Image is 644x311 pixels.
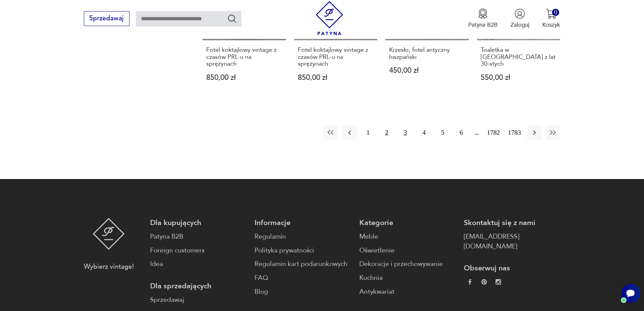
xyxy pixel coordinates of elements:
img: Ikona koszyka [546,8,556,19]
button: 2 [379,125,394,140]
a: Ikona medaluPatyna B2B [468,8,498,29]
p: Zaloguj [510,21,529,29]
a: Patyna B2B [150,232,246,242]
h3: Toaletka w [GEOGRAPHIC_DATA] z lat 30-stych [481,47,557,67]
a: [EMAIL_ADDRESS][DOMAIN_NAME] [464,232,560,251]
p: 850,00 zł [298,74,374,81]
button: 6 [454,125,469,140]
div: 0 [552,9,559,16]
img: c2fd9cf7f39615d9d6839a72ae8e59e5.webp [496,279,501,285]
p: Skontaktuj się z nami [464,218,560,228]
h3: Krzesło, fotel antyczny hiszpański [389,47,465,61]
p: 550,00 zł [481,74,557,81]
a: Meble [359,232,456,242]
iframe: Smartsupp widget button [621,284,640,303]
p: Wybierz vintage! [84,262,134,272]
a: Antykwariat [359,287,456,297]
button: 1782 [485,125,502,140]
a: Dekoracje i przechowywanie [359,259,456,269]
h3: Fotel koktajlowy vintage z czasów PRL-u na sprężynach [298,47,374,67]
p: 450,00 zł [389,67,465,74]
button: 5 [435,125,450,140]
img: Patyna - sklep z meblami i dekoracjami vintage [312,1,347,35]
img: Ikona medalu [478,8,488,19]
button: Zaloguj [510,8,529,29]
p: Dla kupujących [150,218,246,228]
img: 37d27d81a828e637adc9f9cb2e3d3a8a.webp [481,279,487,285]
a: FAQ [255,273,351,283]
p: 850,00 zł [206,74,282,81]
a: Polityka prywatności [255,246,351,256]
a: Sprzedawaj [84,16,129,22]
button: Patyna B2B [468,8,498,29]
a: Regulamin kart podarunkowych [255,259,351,269]
img: da9060093f698e4c3cedc1453eec5031.webp [467,279,473,285]
button: 1783 [506,125,523,140]
img: Ikonka użytkownika [515,8,525,19]
button: 3 [398,125,412,140]
button: 4 [417,125,431,140]
button: 1 [361,125,375,140]
p: Dla sprzedających [150,281,246,291]
p: Informacje [255,218,351,228]
p: Kategorie [359,218,456,228]
button: Szukaj [227,14,237,23]
button: Sprzedawaj [84,11,129,26]
img: Patyna - sklep z meblami i dekoracjami vintage [93,218,125,250]
a: Foreign customers [150,246,246,256]
a: Regulamin [255,232,351,242]
button: 0Koszyk [542,8,560,29]
a: Sprzedawaj [150,295,246,305]
p: Obserwuj nas [464,263,560,273]
a: Blog [255,287,351,297]
a: Kuchnia [359,273,456,283]
a: Oświetlenie [359,246,456,256]
h3: Fotel koktajlowy vintage z czasów PRL-u na sprężynach [206,47,282,67]
a: Idea [150,259,246,269]
p: Patyna B2B [468,21,498,29]
p: Koszyk [542,21,560,29]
